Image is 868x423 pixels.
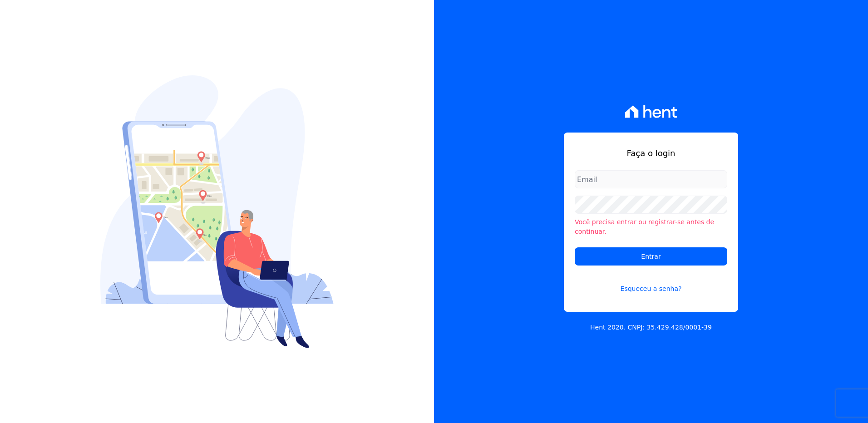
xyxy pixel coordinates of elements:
[575,147,727,159] h1: Faça o login
[575,217,727,236] li: Você precisa entrar ou registrar-se antes de continuar.
[575,247,727,266] input: Entrar
[575,273,727,294] a: Esqueceu a senha?
[590,323,712,332] p: Hent 2020. CNPJ: 35.429.428/0001-39
[100,75,334,348] img: Login
[575,170,727,188] input: Email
